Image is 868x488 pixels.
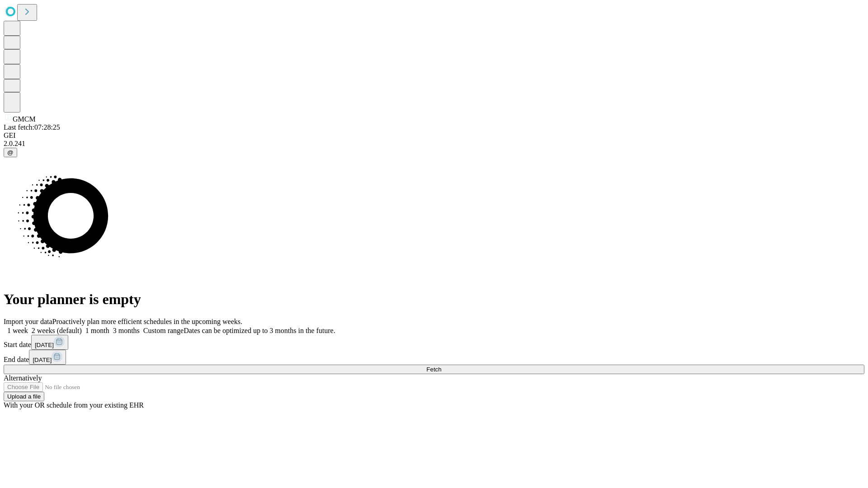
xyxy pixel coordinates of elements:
[4,350,864,365] div: End date
[4,123,60,131] span: Last fetch: 07:28:25
[426,366,441,373] span: Fetch
[4,131,864,140] div: GEI
[29,350,66,365] button: [DATE]
[4,374,42,382] span: Alternatively
[4,291,864,308] h1: Your planner is empty
[4,392,44,401] button: Upload a file
[85,327,109,334] span: 1 month
[13,115,36,123] span: GMCM
[52,318,242,325] span: Proactively plan more efficient schedules in the upcoming weeks.
[4,401,144,409] span: With your OR schedule from your existing EHR
[7,149,14,156] span: @
[113,327,140,334] span: 3 months
[33,357,52,363] span: [DATE]
[143,327,184,334] span: Custom range
[184,327,335,334] span: Dates can be optimized up to 3 months in the future.
[31,335,68,350] button: [DATE]
[4,335,864,350] div: Start date
[4,365,864,374] button: Fetch
[4,148,17,157] button: @
[35,342,54,348] span: [DATE]
[32,327,82,334] span: 2 weeks (default)
[4,318,52,325] span: Import your data
[4,140,864,148] div: 2.0.241
[7,327,28,334] span: 1 week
